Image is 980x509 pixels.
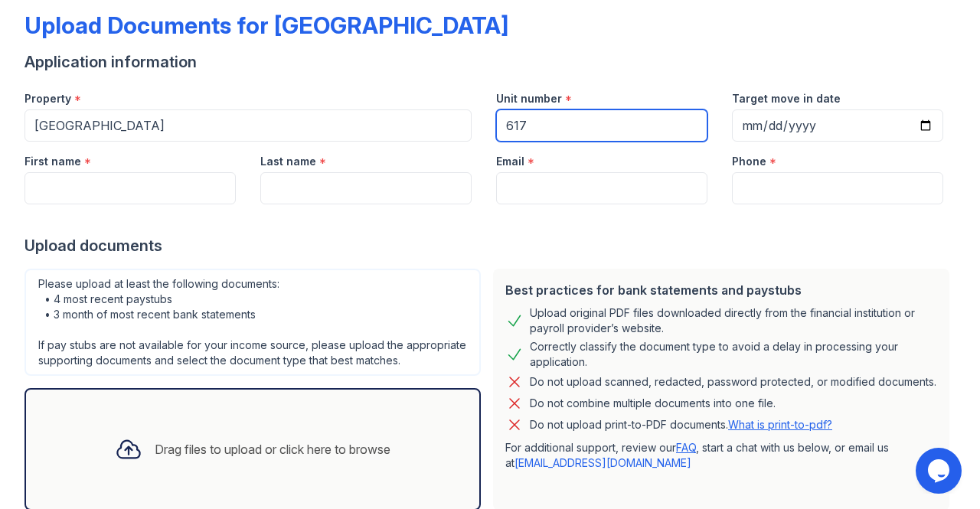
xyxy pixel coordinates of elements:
div: Do not upload scanned, redacted, password protected, or modified documents. [530,373,936,391]
div: Do not combine multiple documents into one file. [530,394,776,413]
label: Unit number [496,91,562,106]
a: FAQ [676,441,696,454]
iframe: chat widget [916,448,965,494]
label: Email [496,154,524,169]
p: For additional support, review our , start a chat with us below, or email us at [505,440,937,471]
p: Do not upload print-to-PDF documents. [530,417,832,432]
label: Property [24,91,71,106]
div: Correctly classify the document type to avoid a delay in processing your application. [530,339,937,370]
a: [EMAIL_ADDRESS][DOMAIN_NAME] [514,456,691,469]
label: Last name [260,154,316,169]
label: Phone [732,154,766,169]
div: Upload documents [24,235,955,256]
label: First name [24,154,81,169]
a: What is print-to-pdf? [728,418,832,431]
div: Best practices for bank statements and paystubs [505,281,937,299]
div: Please upload at least the following documents: • 4 most recent paystubs • 3 month of most recent... [24,269,481,376]
label: Target move in date [732,91,841,106]
div: Application information [24,51,955,73]
div: Upload Documents for [GEOGRAPHIC_DATA] [24,11,508,39]
div: Upload original PDF files downloaded directly from the financial institution or payroll provider’... [530,305,937,336]
div: Drag files to upload or click here to browse [155,440,390,458]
